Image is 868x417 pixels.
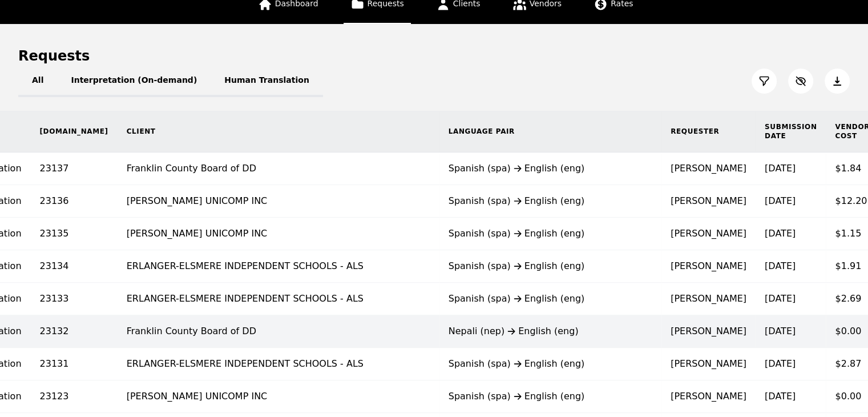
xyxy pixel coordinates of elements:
td: [PERSON_NAME] UNICOMP INC [118,380,439,413]
td: 23137 [31,153,118,185]
td: [PERSON_NAME] [661,185,756,218]
td: ERLANGER-ELSMERE INDEPENDENT SCHOOLS - ALS [118,283,439,315]
time: [DATE] [765,293,796,304]
td: [PERSON_NAME] [661,250,756,283]
td: [PERSON_NAME] UNICOMP INC [118,218,439,250]
time: [DATE] [765,228,796,239]
button: Filter [752,69,777,94]
td: [PERSON_NAME] [661,218,756,250]
time: [DATE] [765,391,796,402]
td: [PERSON_NAME] UNICOMP INC [118,185,439,218]
th: Client [118,111,439,153]
time: [DATE] [765,163,796,174]
td: [PERSON_NAME] [661,315,756,348]
td: 23136 [31,185,118,218]
div: Spanish (spa) English (eng) [449,292,652,306]
td: [PERSON_NAME] [661,283,756,315]
button: Export Jobs [825,69,850,94]
td: Franklin County Board of DD [118,315,439,348]
td: ERLANGER-ELSMERE INDEPENDENT SCHOOLS - ALS [118,250,439,283]
td: 23123 [31,380,118,413]
td: ERLANGER-ELSMERE INDEPENDENT SCHOOLS - ALS [118,348,439,380]
th: Requester [661,111,756,153]
button: Human Translation [211,65,323,97]
div: Spanish (spa) English (eng) [449,194,652,208]
th: [DOMAIN_NAME] [31,111,118,153]
th: Language Pair [439,111,661,153]
div: Nepali (nep) English (eng) [449,324,652,338]
td: 23132 [31,315,118,348]
button: Customize Column View [788,69,813,94]
div: Spanish (spa) English (eng) [449,357,652,371]
td: [PERSON_NAME] [661,153,756,185]
td: 23133 [31,283,118,315]
td: 23135 [31,218,118,250]
button: Interpretation (On-demand) [57,65,211,97]
time: [DATE] [765,326,796,336]
div: Spanish (spa) English (eng) [449,227,652,240]
h1: Requests [18,47,90,65]
td: 23134 [31,250,118,283]
td: Franklin County Board of DD [118,153,439,185]
div: Spanish (spa) English (eng) [449,390,652,403]
td: 23131 [31,348,118,380]
time: [DATE] [765,260,796,271]
div: Spanish (spa) English (eng) [449,259,652,273]
time: [DATE] [765,358,796,369]
button: All [18,65,57,97]
th: Submission Date [756,111,826,153]
time: [DATE] [765,195,796,206]
div: Spanish (spa) English (eng) [449,162,652,175]
td: [PERSON_NAME] [661,348,756,380]
td: [PERSON_NAME] [661,380,756,413]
